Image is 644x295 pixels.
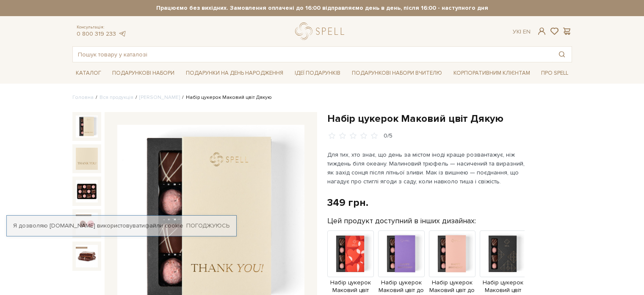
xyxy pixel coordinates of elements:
span: Набір цукерок Маковий цвіт [480,279,526,294]
div: Я дозволяю [DOMAIN_NAME] використовувати [7,222,236,230]
a: Подарунки на День народження [182,67,287,80]
a: Про Spell [538,67,572,80]
img: Набір цукерок Маковий цвіт Дякую [76,115,98,138]
img: Набір цукерок Маковий цвіт Дякую [76,148,98,170]
a: Погоджуюсь [186,222,229,230]
span: | [520,28,521,35]
a: Каталог [72,67,105,80]
img: Набір цукерок Маковий цвіт Дякую [76,213,98,235]
label: Цей продукт доступний в інших дизайнах: [327,216,476,226]
li: Набір цукерок Маковий цвіт Дякую [180,94,272,101]
div: Ук [513,28,531,36]
p: Для тих, хто знає, що день за містом іноді краще розвантажує, ніж тиждень біля океану. Малиновий ... [327,150,526,186]
a: Подарункові набори Вчителю [348,66,445,80]
a: Вся продукція [100,94,133,101]
img: Продукт [378,230,425,277]
a: файли cookie [145,222,183,229]
a: logo [295,22,348,40]
a: Подарункові набори [109,67,178,80]
input: Пошук товару у каталозі [73,47,552,62]
img: Продукт [327,230,374,277]
button: Пошук товару у каталозі [552,47,572,62]
a: En [523,28,531,35]
img: Продукт [429,230,475,277]
a: [PERSON_NAME] [139,94,180,101]
h1: Набір цукерок Маковий цвіт Дякую [327,112,572,125]
img: Продукт [480,230,526,277]
a: telegram [118,30,127,37]
div: 349 грн. [327,196,368,209]
img: Набір цукерок Маковий цвіт Дякую [76,180,98,202]
img: Набір цукерок Маковий цвіт Дякую [76,245,98,267]
a: Головна [72,94,94,101]
a: Ідеї подарунків [291,67,344,80]
a: 0 800 319 233 [77,30,116,37]
a: Набір цукерок Маковий цвіт [480,250,526,294]
strong: Працюємо без вихідних. Замовлення оплачені до 16:00 відправляємо день в день, після 16:00 - насту... [72,4,572,12]
div: 0/5 [384,132,392,140]
a: Корпоративним клієнтам [450,67,533,80]
span: Консультація: [77,25,127,30]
